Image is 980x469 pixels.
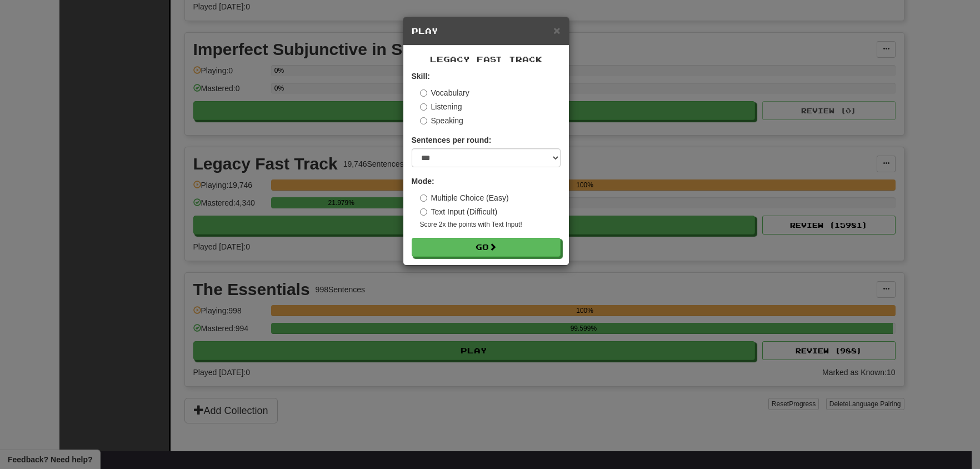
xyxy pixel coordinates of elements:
input: Multiple Choice (Easy) [420,194,427,202]
label: Speaking [420,115,463,126]
span: × [553,24,560,37]
h5: Play [412,26,561,37]
input: Speaking [420,117,427,124]
input: Text Input (Difficult) [420,208,427,216]
input: Vocabulary [420,89,427,97]
small: Score 2x the points with Text Input ! [420,220,561,229]
strong: Skill: [412,72,430,81]
strong: Mode: [412,177,434,186]
label: Text Input (Difficult) [420,206,498,217]
label: Sentences per round: [412,134,492,146]
input: Listening [420,103,427,111]
span: Legacy Fast Track [430,54,542,64]
label: Vocabulary [420,87,469,98]
label: Listening [420,101,462,112]
button: Go [412,238,561,257]
label: Multiple Choice (Easy) [420,192,509,203]
button: Close [553,24,560,36]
